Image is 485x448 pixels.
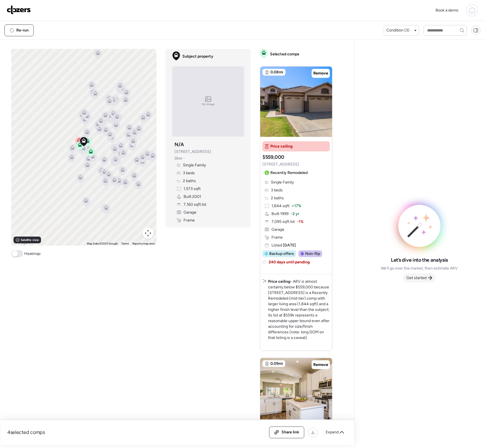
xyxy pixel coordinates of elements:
[381,266,458,271] span: We’ll go over the market, then estimate ARV
[297,219,303,225] span: -1%
[271,227,284,232] span: Garage
[268,279,290,284] strong: Price ceiling
[271,235,283,240] span: Frame
[183,170,195,176] span: 3 beds
[183,202,206,207] span: 7,160 sqft lot
[262,154,284,160] h3: $559,000
[436,8,459,13] span: Book a demo
[270,361,283,366] span: 0.09mi
[313,362,328,368] span: Remove
[305,251,320,257] span: Non-flip
[271,187,283,193] span: 3 beds
[142,228,154,239] button: Map camera controls
[183,156,185,160] span: •
[271,203,289,209] span: 1,844 sqft
[271,211,289,217] span: Built 1999
[132,242,155,245] a: Report a map error
[183,194,201,200] span: Built 2001
[183,218,195,223] span: Frame
[183,210,196,215] span: Garage
[271,180,294,185] span: Single Family
[270,170,308,176] span: Recently Remodeled
[270,51,299,57] span: Selected comps
[121,242,129,245] a: Terms (opens in new tab)
[21,238,39,242] span: Satellite view
[270,144,293,149] span: Price ceiling
[326,430,339,435] span: Expand
[16,28,29,33] span: Re-run
[313,71,328,76] span: Remove
[202,102,214,107] span: No image
[391,257,448,263] span: Let’s dive into the analysis
[13,238,31,246] a: Open this area in Google Maps (opens a new window)
[87,242,118,245] span: Map Data ©2025 Google
[183,162,206,168] span: Single Family
[282,430,299,435] span: Share link
[182,54,213,59] span: Subject property
[292,203,301,209] span: + 17%
[386,28,409,33] span: Condition (3)
[271,243,296,248] span: Listed
[183,186,201,192] span: 1,573 sqft
[407,275,427,281] span: Get started
[24,251,40,257] span: Heatmap
[269,251,294,257] span: Backup offers
[291,211,299,217] span: -2 yr
[13,238,31,246] img: Google
[270,69,283,75] span: 0.08mi
[282,243,296,248] span: [DATE]
[174,149,211,155] span: [STREET_ADDRESS]
[262,162,299,167] span: [STREET_ADDRESS]
[7,429,45,436] span: 4 selected comps
[268,279,330,341] p: - ARV is almost certainly below $559,000 because [STREET_ADDRESS] is a Recently Remodeled (mid‑ti...
[174,141,184,148] h3: N/A
[183,178,196,184] span: 2 baths
[174,156,182,160] span: Zillow
[269,259,310,265] span: 240 days until pending
[271,219,295,225] span: 7,095 sqft lot
[271,195,284,201] span: 2 baths
[7,5,31,14] img: Logo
